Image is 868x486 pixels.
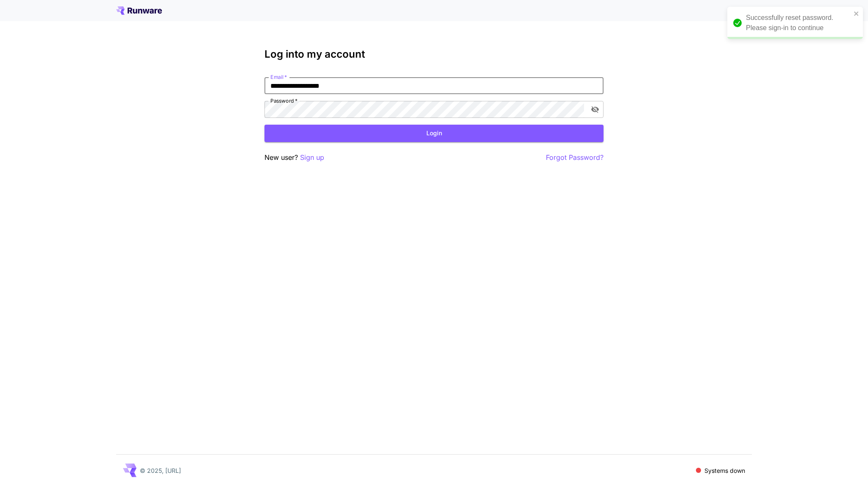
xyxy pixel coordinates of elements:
label: Password [270,97,298,104]
button: Forgot Password? [546,152,604,163]
h3: Log into my account [264,48,604,60]
p: © 2025, [URL] [140,466,181,475]
label: Email [270,73,287,81]
button: close [854,10,860,17]
p: New user? [264,152,324,163]
div: Successfully reset password. Please sign-in to continue [746,13,851,33]
button: Sign up [300,152,324,163]
button: Login [264,125,604,142]
p: Systems down [704,466,745,475]
button: toggle password visibility [587,102,603,117]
